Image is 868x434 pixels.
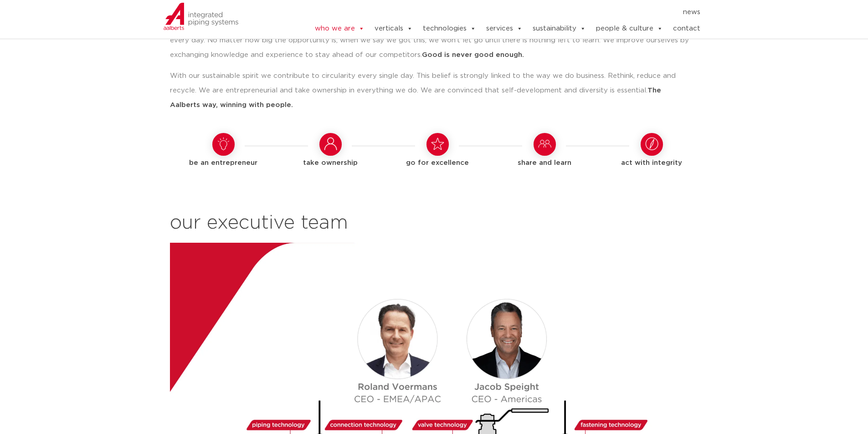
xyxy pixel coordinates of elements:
[170,19,692,62] p: More than 3500 mission critical employees are persistent to offer the best integrated piping syst...
[673,20,700,38] a: contact
[287,5,701,20] nav: Menu
[175,156,272,170] h5: be an entrepreneur
[282,156,380,170] h5: take ownership
[389,156,487,170] h5: go for excellence
[170,69,692,112] p: With our sustainable spirit we contribute to circularity every single day. This belief is strongl...
[422,51,524,58] strong: Good is never good enough.
[170,212,705,234] h2: our executive team
[486,20,523,38] a: services
[683,5,700,20] a: news
[496,156,594,170] h5: share and learn
[423,20,476,38] a: technologies
[315,20,365,38] a: who we are
[603,156,701,170] h5: act with integrity
[533,20,586,38] a: sustainability
[375,20,413,38] a: verticals
[596,20,663,38] a: people & culture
